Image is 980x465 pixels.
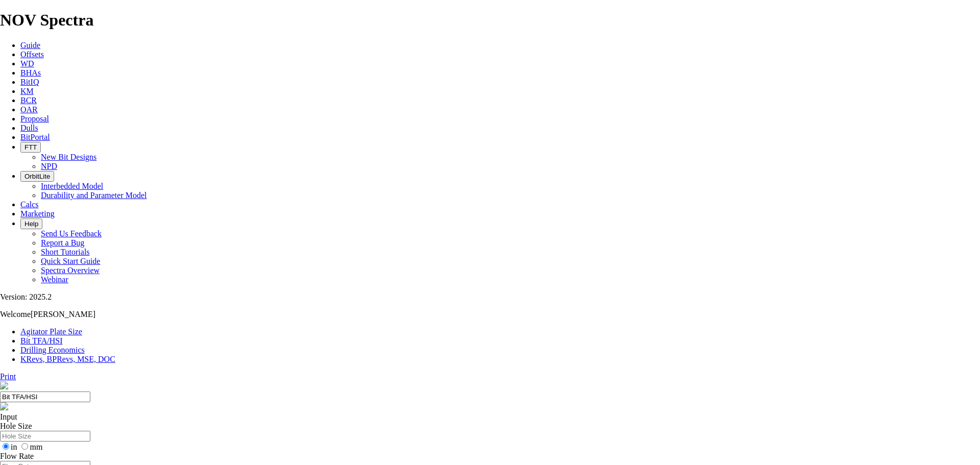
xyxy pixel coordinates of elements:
a: Calcs [20,200,39,209]
a: KM [20,87,34,95]
a: New Bit Designs [41,153,96,161]
button: Help [20,218,42,229]
a: Send Us Feedback [41,229,102,238]
a: Marketing [20,209,55,218]
a: BCR [20,96,37,105]
input: mm [21,443,28,450]
a: Short Tutorials [41,248,90,256]
span: Help [24,220,38,228]
a: Report a Bug [41,238,84,247]
button: FTT [20,142,41,153]
a: OAR [20,105,38,114]
a: BitPortal [20,133,50,141]
a: Dulls [20,124,38,132]
a: Drilling Economics [20,346,85,354]
a: Offsets [20,50,44,59]
label: mm [19,443,42,451]
a: Agitator Plate Size [20,327,82,336]
a: KRevs, BPRevs, MSE, DOC [20,355,115,363]
a: Interbedded Model [41,182,103,190]
span: [PERSON_NAME] [31,310,95,319]
input: in [3,443,9,450]
a: NPD [41,162,57,170]
a: Spectra Overview [41,266,100,275]
span: OrbitLite [24,173,50,180]
a: Quick Start Guide [41,257,100,265]
a: Webinar [41,275,68,284]
a: BitIQ [20,78,39,86]
a: BHAs [20,68,41,77]
a: Bit TFA/HSI [20,336,63,345]
span: FTT [24,143,37,151]
a: Durability and Parameter Model [41,191,147,200]
a: WD [20,59,34,68]
a: Guide [20,41,40,50]
a: Proposal [20,114,49,123]
button: OrbitLite [20,171,54,182]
